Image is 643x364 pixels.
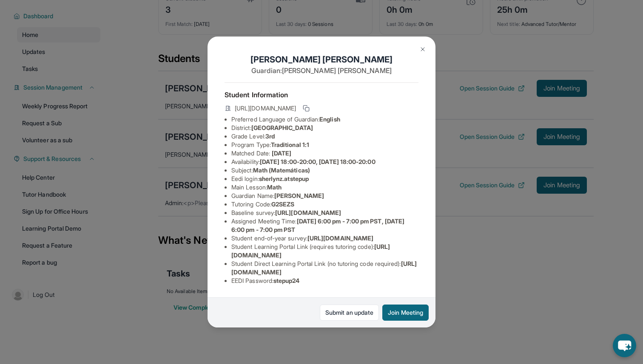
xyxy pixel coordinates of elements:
li: Student Direct Learning Portal Link (no tutoring code required) : [231,260,418,277]
p: Guardian: [PERSON_NAME] [PERSON_NAME] [225,65,418,76]
span: [DATE] 18:00-20:00, [DATE] 18:00-20:00 [260,158,376,165]
li: District: [231,124,418,132]
span: [URL][DOMAIN_NAME] [235,104,296,113]
img: Close Icon [419,46,426,53]
span: [GEOGRAPHIC_DATA] [251,124,313,131]
li: Baseline survey : [231,209,418,217]
li: Student end-of-year survey : [231,234,418,243]
span: [PERSON_NAME] [274,192,324,199]
li: Eedi login : [231,175,418,183]
li: Main Lesson : [231,183,418,192]
span: [URL][DOMAIN_NAME] [307,234,373,242]
li: Preferred Language of Guardian: [231,115,418,124]
li: Guardian Name : [231,192,418,200]
li: Tutoring Code : [231,200,418,209]
li: Student Learning Portal Link (requires tutoring code) : [231,243,418,260]
span: Math (Matemáticas) [253,166,310,174]
li: Grade Level: [231,132,418,141]
span: [DATE] 6:00 pm - 7:00 pm PST, [DATE] 6:00 pm - 7:00 pm PST [231,217,404,233]
h1: [PERSON_NAME] [PERSON_NAME] [225,54,418,65]
span: English [319,116,340,123]
span: [DATE] [272,150,291,157]
li: EEDI Password : [231,277,418,285]
span: sherlynz.atstepup [259,175,309,182]
li: Program Type: [231,141,418,149]
span: Math [267,183,282,191]
li: Matched Date: [231,149,418,158]
li: Subject : [231,166,418,175]
span: [URL][DOMAIN_NAME] [275,209,341,216]
li: Assigned Meeting Time : [231,217,418,234]
span: 3rd [265,133,275,140]
span: G2SEZS [271,200,294,208]
span: stepup24 [273,277,300,284]
button: Copy link [301,103,311,113]
a: Submit an update [320,305,379,321]
h4: Student Information [225,90,418,100]
button: chat-button [613,334,636,357]
li: Availability: [231,158,418,166]
button: Join Meeting [382,305,429,321]
span: Traditional 1:1 [271,141,309,148]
